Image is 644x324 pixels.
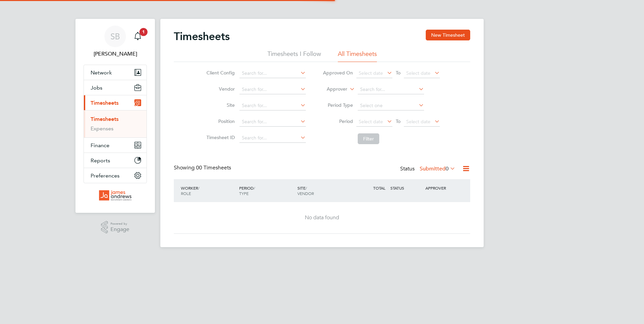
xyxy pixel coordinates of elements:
[84,110,147,137] div: Timesheets
[91,172,120,179] span: Preferences
[91,142,109,149] span: Finance
[84,26,147,58] a: SB[PERSON_NAME]
[237,182,296,199] div: PERIOD
[84,95,147,110] button: Timesheets
[181,214,463,221] div: No data found
[204,102,235,108] label: Site
[394,68,402,77] span: To
[204,134,235,140] label: Timesheet ID
[196,164,231,171] span: 00 Timesheets
[99,190,132,201] img: jarsolutions-logo-retina.png
[174,164,232,171] div: Showing
[394,117,402,126] span: To
[359,70,383,76] span: Select date
[75,19,155,213] nav: Main navigation
[358,133,379,144] button: Filter
[323,118,353,124] label: Period
[389,182,424,194] div: STATUS
[91,100,119,106] span: Timesheets
[239,69,306,78] input: Search for...
[110,32,120,41] span: SB
[110,221,129,227] span: Powered by
[406,119,430,125] span: Select date
[420,165,455,172] label: Submitted
[204,86,235,92] label: Vendor
[305,185,307,191] span: /
[84,153,147,168] button: Reports
[373,185,385,191] span: TOTAL
[174,30,230,43] h2: Timesheets
[204,70,235,76] label: Client Config
[91,85,102,91] span: Jobs
[358,101,424,110] input: Select one
[297,191,314,196] span: VENDOR
[84,65,147,80] button: Network
[91,69,112,76] span: Network
[181,191,191,196] span: ROLE
[84,50,147,58] span: Stephanie Beer
[239,85,306,94] input: Search for...
[239,191,249,196] span: TYPE
[359,119,383,125] span: Select date
[91,125,114,132] a: Expenses
[110,227,129,232] span: Engage
[426,30,470,40] button: New Timesheet
[296,182,354,199] div: SITE
[84,190,147,201] a: Go to home page
[204,118,235,124] label: Position
[317,86,347,93] label: Approver
[239,133,306,143] input: Search for...
[239,117,306,127] input: Search for...
[338,50,377,62] li: All Timesheets
[406,70,430,76] span: Select date
[84,168,147,183] button: Preferences
[358,85,424,94] input: Search for...
[101,221,130,234] a: Powered byEngage
[446,165,449,172] span: 0
[84,80,147,95] button: Jobs
[131,26,144,47] a: 1
[84,138,147,153] button: Finance
[323,70,353,76] label: Approved On
[91,157,110,164] span: Reports
[424,182,459,194] div: APPROVER
[198,185,199,191] span: /
[267,50,321,62] li: Timesheets I Follow
[254,185,255,191] span: /
[239,101,306,110] input: Search for...
[139,28,148,36] span: 1
[323,102,353,108] label: Period Type
[91,116,119,122] a: Timesheets
[400,164,457,174] div: Status
[179,182,237,199] div: WORKER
